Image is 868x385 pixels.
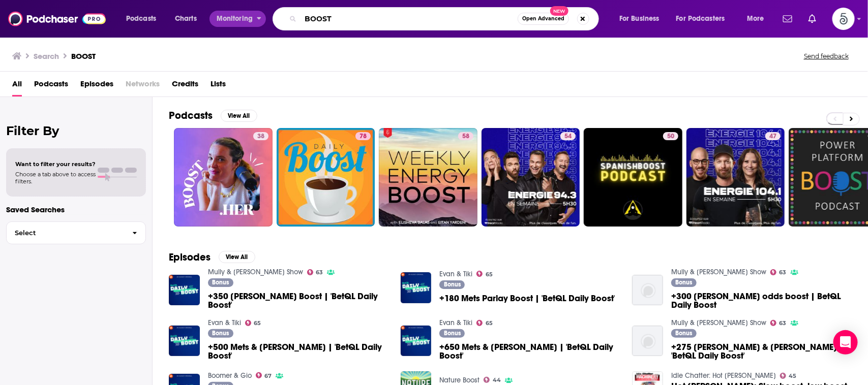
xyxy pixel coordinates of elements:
a: Charts [168,11,203,27]
a: 78 [355,132,371,140]
a: 38 [253,132,268,140]
a: Mully & Haugh Show [671,268,766,276]
input: Search podcasts, credits, & more... [301,11,518,27]
a: 65 [245,320,261,326]
a: 54 [560,132,576,140]
h2: Episodes [169,251,211,264]
a: 65 [476,320,493,326]
span: Choose a tab above to access filters. [15,171,96,185]
span: Logged in as Spiral5-G2 [832,8,855,30]
span: Open Advanced [522,16,564,21]
a: EpisodesView All [169,251,255,264]
h2: Podcasts [169,109,213,122]
span: Charts [175,12,197,26]
span: New [550,6,568,16]
a: Show notifications dropdown [779,10,796,27]
a: 54 [482,128,580,227]
img: +300 DJ Moore odds boost | BetQL Daily Boost [632,275,663,306]
a: +350 DJ Moore Boost | 'BetQL Daily Boost' [208,292,388,309]
a: Nature Boost [439,376,480,384]
span: Podcasts [126,12,156,26]
a: 58 [379,128,477,227]
span: 67 [264,374,272,378]
a: 50 [663,132,678,140]
button: Open AdvancedNew [518,13,569,25]
a: Evan & Tiki [439,270,472,278]
span: Bonus [212,279,229,285]
a: Lists [211,76,226,97]
a: 45 [780,373,797,379]
img: User Profile [832,8,855,30]
button: View All [219,251,255,263]
a: 65 [476,271,493,277]
span: Networks [126,76,160,97]
span: +275 [PERSON_NAME] & [PERSON_NAME] | 'BetQL Daily Boost' [671,343,852,360]
span: For Business [619,12,660,26]
span: +300 [PERSON_NAME] odds boost | BetQL Daily Boost [671,292,852,309]
button: open menu [612,11,672,27]
span: +650 Mets & [PERSON_NAME] | 'BetQL Daily Boost' [439,343,620,360]
span: 65 [486,321,493,326]
span: Bonus [444,281,461,287]
img: +180 Mets Parlay Boost | 'BetQL Daily Boost' [401,272,432,303]
a: 67 [256,372,272,378]
a: Mully & Haugh Show [208,268,303,276]
button: View All [221,110,257,122]
span: 63 [316,270,323,275]
button: Send feedback [801,52,852,60]
span: 54 [564,132,572,142]
a: 63 [770,320,787,326]
span: Want to filter your results? [15,161,96,168]
span: 38 [257,132,264,142]
h2: Filter By [6,123,146,138]
span: More [747,12,764,26]
div: Open Intercom Messenger [833,330,858,355]
a: +275 Donovan Mitchell & Jayson Tatum Boost | 'BetQL Daily Boost' [671,343,852,360]
span: 78 [360,132,367,142]
a: Evan & Tiki [439,318,472,327]
a: 63 [307,269,323,275]
a: Credits [172,76,198,97]
img: +275 Donovan Mitchell & Jayson Tatum Boost | 'BetQL Daily Boost' [632,326,663,357]
span: +350 [PERSON_NAME] Boost | 'BetQL Daily Boost' [208,292,388,309]
a: 47 [765,132,781,140]
button: Show profile menu [832,8,855,30]
span: 47 [769,132,776,142]
span: 50 [667,132,674,142]
a: 38 [174,128,273,227]
img: +350 DJ Moore Boost | 'BetQL Daily Boost' [169,275,200,306]
button: Select [6,221,146,244]
a: Mully & Haugh Show [671,318,766,327]
a: 63 [770,269,787,275]
img: Podchaser - Follow, Share and Rate Podcasts [8,9,106,28]
span: Select [7,230,124,236]
a: +500 Mets & Pete Alonso Boost | 'BetQL Daily Boost' [208,343,388,360]
div: Search podcasts, credits, & more... [282,7,609,30]
a: 44 [484,377,501,383]
a: Evan & Tiki [208,318,241,327]
button: open menu [740,11,777,27]
a: All [12,76,22,97]
button: open menu [670,11,740,27]
a: Boomer & Gio [208,371,252,380]
span: Bonus [444,330,461,336]
span: 63 [780,270,787,275]
a: PodcastsView All [169,109,257,122]
a: 58 [458,132,473,140]
span: Monitoring [217,12,253,26]
button: open menu [209,11,266,27]
a: +180 Mets Parlay Boost | 'BetQL Daily Boost' [439,294,615,303]
span: Podcasts [34,76,68,97]
span: Bonus [676,330,693,336]
a: Episodes [80,76,113,97]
